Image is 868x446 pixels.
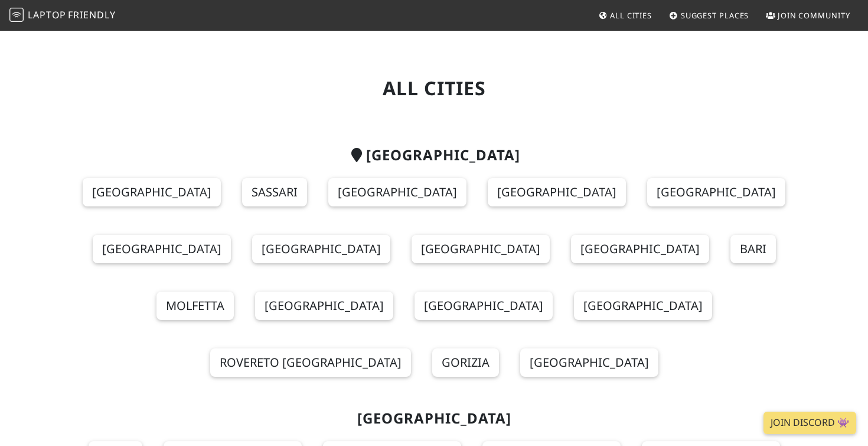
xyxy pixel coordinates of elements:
a: [GEOGRAPHIC_DATA] [415,292,553,320]
a: Gorizia [432,348,499,377]
a: [GEOGRAPHIC_DATA] [647,178,785,206]
a: LaptopFriendly LaptopFriendly [9,5,116,26]
a: [GEOGRAPHIC_DATA] [255,292,393,320]
a: All Cities [593,5,657,26]
a: Join Discord 👾 [763,412,856,434]
span: Friendly [68,8,115,21]
a: [GEOGRAPHIC_DATA] [571,235,709,263]
a: [GEOGRAPHIC_DATA] [252,235,390,263]
a: [GEOGRAPHIC_DATA] [412,235,550,263]
a: [GEOGRAPHIC_DATA] [83,178,221,206]
a: Suggest Places [664,5,754,26]
a: [GEOGRAPHIC_DATA] [328,178,466,206]
a: Rovereto [GEOGRAPHIC_DATA] [210,348,411,377]
span: Join Community [778,10,850,21]
h1: All Cities [51,77,817,99]
a: [GEOGRAPHIC_DATA] [574,292,712,320]
a: [GEOGRAPHIC_DATA] [488,178,626,206]
span: Suggest Places [681,10,749,21]
h2: [GEOGRAPHIC_DATA] [51,410,817,427]
span: All Cities [610,10,652,21]
a: [GEOGRAPHIC_DATA] [93,235,231,263]
a: Bari [730,235,776,263]
a: Sassari [242,178,307,206]
span: Laptop [28,8,66,21]
a: Molfetta [156,292,234,320]
h2: [GEOGRAPHIC_DATA] [51,147,817,164]
a: [GEOGRAPHIC_DATA] [520,348,658,377]
img: LaptopFriendly [9,8,24,22]
a: Join Community [761,5,855,26]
